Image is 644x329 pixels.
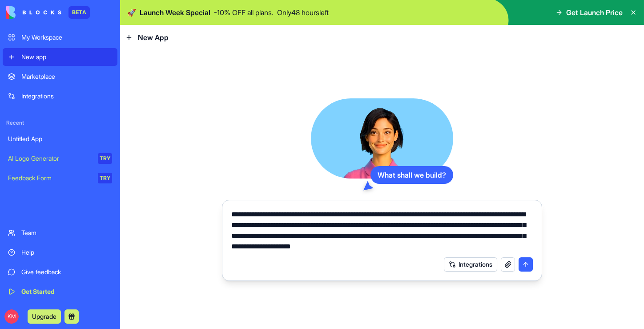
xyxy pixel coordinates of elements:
a: Team [3,224,117,242]
div: BETA [68,6,90,19]
a: Upgrade [28,312,61,321]
button: Upgrade [28,309,61,324]
a: Help [3,244,117,261]
a: My Workspace [3,28,117,46]
span: Launch Week Special [140,7,210,18]
div: New app [21,53,112,61]
span: 🚀 [127,7,136,18]
a: Untitled App [3,130,117,148]
div: TRY [98,173,112,183]
span: KM [4,309,19,324]
div: Team [21,228,112,237]
div: Integrations [21,92,112,101]
a: Marketplace [3,68,117,85]
div: AI Logo Generator [8,154,92,163]
a: Integrations [3,87,117,105]
a: BETA [6,6,90,19]
a: New app [3,48,117,66]
img: logo [6,6,61,19]
div: TRY [98,153,112,164]
div: Feedback Form [8,174,92,183]
a: AI Logo GeneratorTRY [3,150,117,167]
button: Integrations [444,257,497,272]
div: My Workspace [21,33,112,42]
span: New App [138,32,169,43]
div: Get Started [21,287,112,296]
p: - 10 % OFF all plans. [214,7,274,18]
span: Recent [3,119,117,126]
div: What shall we build? [370,166,453,184]
a: Feedback FormTRY [3,169,117,187]
div: Help [21,248,112,257]
p: Only 48 hours left [277,7,329,18]
div: Marketplace [21,72,112,81]
div: Untitled App [8,134,112,143]
a: Give feedback [3,263,117,281]
span: Get Launch Price [566,7,623,18]
a: Get Started [3,283,117,301]
div: Give feedback [21,268,112,276]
